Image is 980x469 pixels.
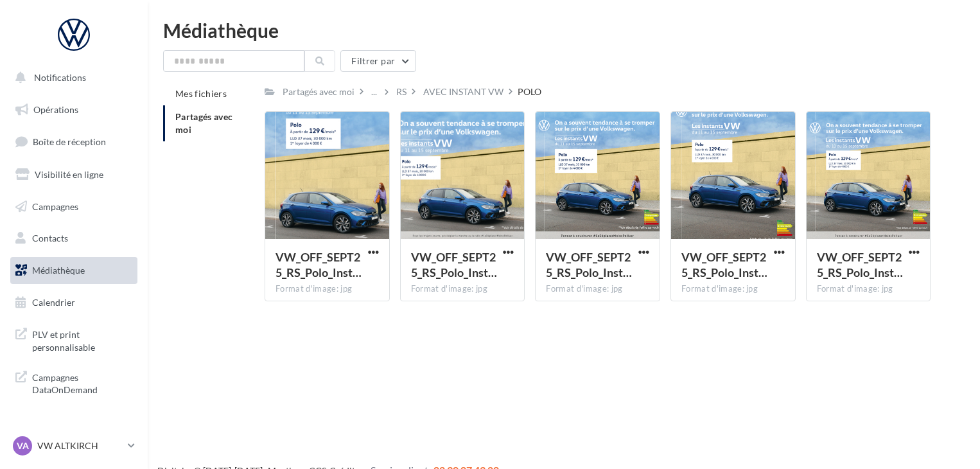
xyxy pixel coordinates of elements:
span: Mes fichiers [175,88,227,99]
span: Visibilité en ligne [35,169,103,180]
div: POLO [518,85,541,98]
a: Campagnes [8,193,140,220]
span: Contacts [32,233,68,243]
span: PLV et print personnalisable [32,326,132,353]
div: Médiathèque [163,21,965,40]
div: Partagés avec moi [283,85,354,98]
span: Boîte de réception [33,136,106,147]
button: Notifications [8,64,135,91]
p: VW ALTKIRCH [37,439,123,452]
div: Format d'image: jpg [411,283,514,295]
span: Campagnes DataOnDemand [32,369,132,396]
span: Notifications [34,72,86,83]
a: Contacts [8,225,140,252]
div: RS [396,85,407,98]
div: Format d'image: jpg [276,283,379,295]
span: VW_OFF_SEPT25_RS_Polo_InstantVW_GMB [411,250,497,279]
span: Médiathèque [32,265,85,276]
span: VA [17,439,29,452]
span: VW_OFF_SEPT25_RS_Polo_InstantVW_GMB_720x720 [546,250,632,279]
div: Format d'image: jpg [817,283,920,295]
a: Visibilité en ligne [8,161,140,188]
span: Campagnes [32,200,78,211]
span: Opérations [33,104,78,115]
a: PLV et print personnalisable [8,321,140,358]
div: Format d'image: jpg [681,283,785,295]
span: Partagés avec moi [175,111,233,135]
a: Campagnes DataOnDemand [8,364,140,402]
span: VW_OFF_SEPT25_RS_Polo_InstantVW_INSTA [681,250,767,279]
a: Médiathèque [8,257,140,284]
a: Opérations [8,96,140,123]
span: VW_OFF_SEPT25_RS_Polo_InstantVW_CARRE [817,250,903,279]
a: Calendrier [8,289,140,316]
div: AVEC INSTANT VW [423,85,503,98]
div: Format d'image: jpg [546,283,649,295]
div: ... [369,83,380,101]
span: VW_OFF_SEPT25_RS_Polo_InstantVW_Polo_STORY [276,250,362,279]
span: Calendrier [32,297,75,308]
a: VA VW ALTKIRCH [10,434,137,458]
button: Filtrer par [340,50,416,72]
a: Boîte de réception [8,128,140,155]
